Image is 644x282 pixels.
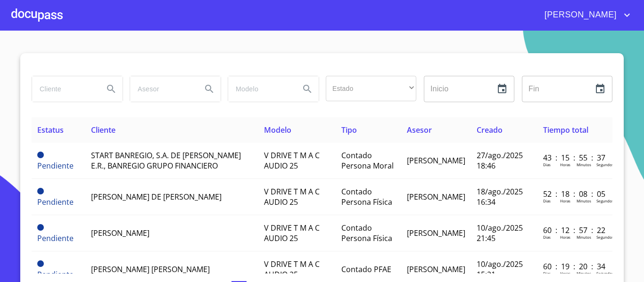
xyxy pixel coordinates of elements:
p: 43 : 15 : 55 : 37 [543,153,607,163]
span: Contado Persona Física [341,186,392,207]
span: [PERSON_NAME] [407,228,465,238]
span: Pendiente [37,152,44,158]
span: V DRIVE T M A C AUDIO 25 [264,223,320,243]
span: Pendiente [37,233,74,243]
p: Horas [560,271,570,276]
p: Dias [543,234,551,240]
span: Modelo [264,125,291,135]
span: Cliente [91,125,116,135]
span: Tipo [341,125,357,135]
span: V DRIVE T M A C AUDIO 25 [264,150,320,171]
p: Minutos [577,234,591,240]
span: START BANREGIO, S.A. DE [PERSON_NAME] E.R., BANREGIO GRUPO FINANCIERO [91,150,241,171]
span: Pendiente [37,224,44,231]
span: Contado PFAE [341,264,391,274]
span: V DRIVE T M A C AUDIO 25 [264,259,320,280]
span: Tiempo total [543,125,588,135]
span: Creado [477,125,503,135]
input: search [32,76,96,102]
span: Pendiente [37,269,74,280]
p: Segundos [596,234,614,240]
p: Segundos [596,271,614,276]
span: Estatus [37,125,64,135]
span: Contado Persona Física [341,223,392,243]
button: account of current user [537,8,633,23]
p: Segundos [596,198,614,203]
span: Pendiente [37,161,74,171]
span: 10/ago./2025 21:45 [477,223,523,243]
p: Minutos [577,162,591,167]
span: [PERSON_NAME] [407,192,465,202]
span: [PERSON_NAME] [91,228,149,238]
span: Pendiente [37,188,44,194]
span: 10/ago./2025 15:21 [477,259,523,280]
span: Asesor [407,125,432,135]
span: Contado Persona Moral [341,150,394,171]
button: Search [100,78,123,100]
span: [PERSON_NAME] [537,8,621,23]
input: search [130,76,194,102]
span: [PERSON_NAME] DE [PERSON_NAME] [91,192,222,202]
span: 27/ago./2025 18:46 [477,150,523,171]
button: Search [296,78,319,100]
p: 52 : 18 : 08 : 05 [543,189,607,199]
span: 18/ago./2025 16:34 [477,186,523,207]
p: Segundos [596,162,614,167]
p: Dias [543,271,551,276]
span: [PERSON_NAME] [407,155,465,166]
p: Minutos [577,198,591,203]
input: search [228,76,292,102]
span: [PERSON_NAME] [407,264,465,274]
p: Horas [560,198,570,203]
p: Horas [560,162,570,167]
button: Search [198,78,221,100]
p: 60 : 19 : 20 : 34 [543,261,607,272]
p: Minutos [577,271,591,276]
p: 60 : 12 : 57 : 22 [543,225,607,235]
span: V DRIVE T M A C AUDIO 25 [264,186,320,207]
p: Dias [543,162,551,167]
span: Pendiente [37,197,74,207]
div: ​ [326,76,416,101]
span: [PERSON_NAME] [PERSON_NAME] [91,264,210,274]
span: Pendiente [37,260,44,267]
p: Dias [543,198,551,203]
p: Horas [560,234,570,240]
